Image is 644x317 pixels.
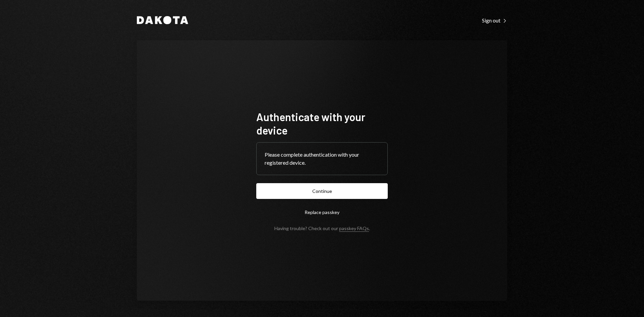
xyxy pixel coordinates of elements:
[482,17,507,24] div: Sign out
[256,110,388,137] h1: Authenticate with your device
[256,183,388,199] button: Continue
[274,225,370,231] div: Having trouble? Check out our .
[265,151,379,167] div: Please complete authentication with your registered device.
[256,204,388,220] button: Replace passkey
[339,225,369,232] a: passkey FAQs
[482,16,507,24] a: Sign out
